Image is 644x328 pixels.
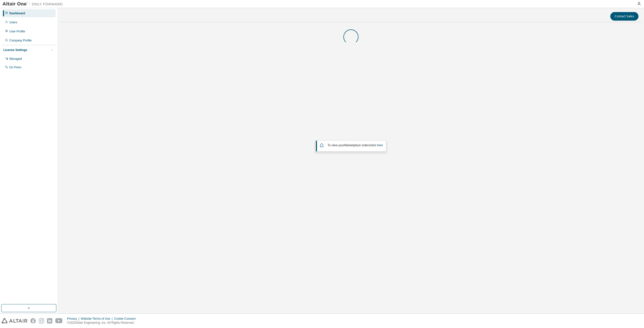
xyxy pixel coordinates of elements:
div: License Settings [3,48,27,52]
div: Dashboard [9,11,25,15]
div: Managed [9,57,22,61]
div: Cookie Consent [114,317,138,321]
p: © 2025 Altair Engineering, Inc. All Rights Reserved. [67,321,139,325]
div: User Profile [9,29,25,33]
img: altair_logo.svg [2,318,27,323]
div: On Prem [9,65,21,69]
img: Altair One [3,2,65,7]
img: facebook.svg [30,318,36,323]
div: Website Terms of Use [81,317,114,321]
a: here [377,144,383,147]
img: linkedin.svg [47,318,52,323]
span: To view your click [328,144,383,147]
div: Company Profile [9,38,32,42]
img: youtube.svg [55,318,63,323]
div: Users [9,20,17,24]
button: Contact Sales [610,12,638,21]
em: Marketplace orders [344,144,370,147]
img: instagram.svg [39,318,44,323]
div: Privacy [67,317,81,321]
